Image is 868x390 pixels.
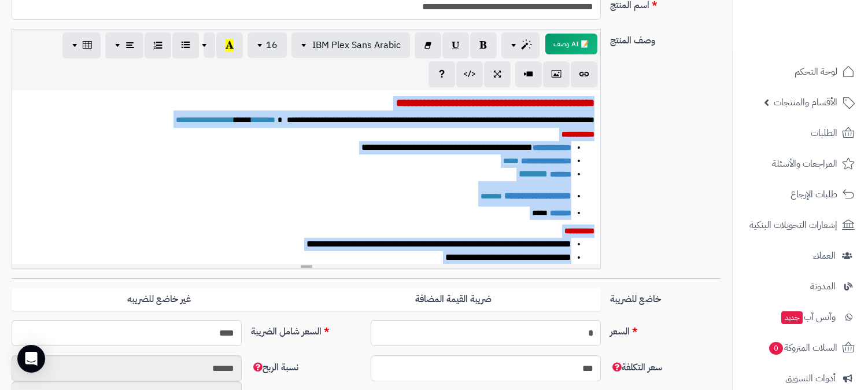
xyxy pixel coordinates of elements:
span: إشعارات التحويلات البنكية [749,217,837,233]
label: السعر شامل الضريبة [246,320,366,339]
span: الأقسام والمنتجات [774,94,837,111]
a: السلات المتروكة0 [740,334,861,362]
label: غير خاضع للضريبه [12,288,306,311]
a: المراجعات والأسئلة [740,150,861,178]
span: المراجعات والأسئلة [772,156,837,172]
div: Open Intercom Messenger [17,345,45,373]
label: وصف المنتج [605,29,725,47]
span: السلات المتروكة [768,340,837,356]
span: IBM Plex Sans Arabic [312,38,401,52]
img: logo-2.png [789,31,857,56]
button: 16 [248,32,287,58]
label: ضريبة القيمة المضافة [306,288,601,311]
span: طلبات الإرجاع [791,186,837,203]
button: IBM Plex Sans Arabic [291,32,410,58]
a: لوحة التحكم [740,58,861,86]
a: وآتس آبجديد [740,303,861,331]
label: السعر [605,320,725,339]
span: الطلبات [811,125,837,141]
span: جديد [781,311,803,324]
span: العملاء [813,248,836,264]
a: الطلبات [740,119,861,147]
span: لوحة التحكم [795,64,837,80]
a: العملاء [740,242,861,270]
button: 📝 AI وصف [545,34,597,54]
label: خاضع للضريبة [605,288,725,306]
a: طلبات الإرجاع [740,181,861,208]
span: المدونة [810,278,836,295]
span: أدوات التسويق [785,370,836,387]
span: 16 [266,38,278,52]
a: إشعارات التحويلات البنكية [740,211,861,239]
span: 0 [769,342,783,355]
span: نسبة الربح [251,360,298,374]
a: المدونة [740,273,861,300]
span: وآتس آب [780,309,836,325]
span: سعر التكلفة [610,360,662,374]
